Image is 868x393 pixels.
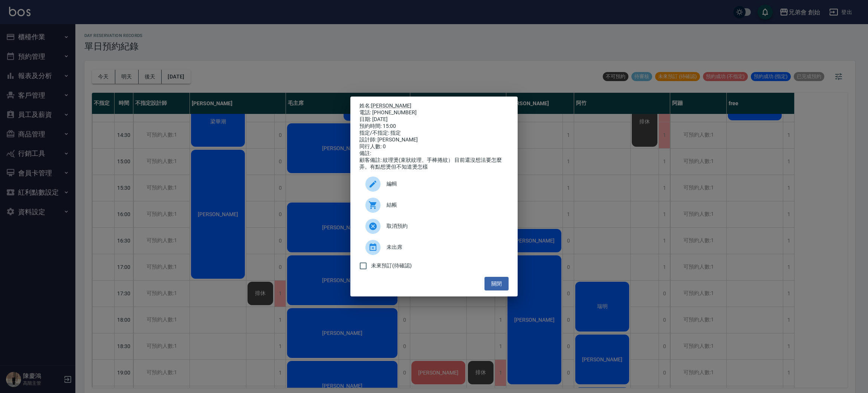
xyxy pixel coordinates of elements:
div: 未出席 [359,237,509,258]
p: 姓名: [359,103,509,109]
div: 日期: [DATE] [359,116,509,123]
div: 顧客備註: 紋理燙(束狀紋理、手棒捲紋） 目前還沒想法要怎麼弄。有點想燙但不知道燙怎樣 [359,157,509,170]
a: [PERSON_NAME] [371,103,411,109]
span: 取消預約 [387,222,503,230]
span: 未出席 [387,243,503,251]
div: 取消預約 [359,216,509,237]
div: 編輯 [359,173,509,195]
a: 結帳 [359,195,509,216]
div: 設計師: [PERSON_NAME] [359,137,509,143]
div: 備註: [359,150,509,157]
span: 未來預訂(待確認) [371,262,412,270]
div: 同行人數: 0 [359,143,509,150]
div: 電話: [PHONE_NUMBER] [359,109,509,116]
div: 預約時間: 15:00 [359,123,509,130]
div: 指定/不指定: 指定 [359,130,509,137]
span: 編輯 [387,180,503,188]
span: 結帳 [387,201,503,209]
button: 關閉 [484,277,509,291]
